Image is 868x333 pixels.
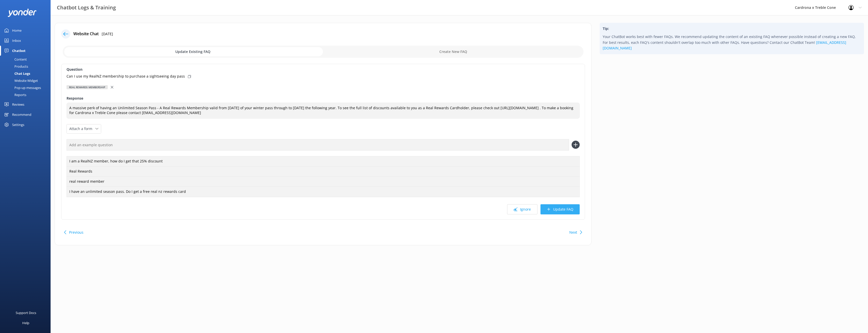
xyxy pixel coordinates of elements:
[3,77,51,84] a: Website Widget
[507,204,537,214] button: Ignore
[22,318,29,328] div: Help
[3,63,51,70] a: Products
[8,9,37,17] img: yonder-white-logo.png
[540,204,580,214] button: Update FAQ
[12,99,24,109] div: Reviews
[67,96,580,101] label: Response
[603,26,861,31] h4: Tip:
[12,109,31,120] div: Recommend
[3,56,51,63] a: Content
[67,156,580,167] div: I am a RealNZ member, how do I get that 25% discount
[3,56,27,63] div: Content
[3,91,26,98] div: Reports
[67,176,580,187] div: real reward member
[67,67,580,72] label: Question
[3,63,28,70] div: Products
[3,70,30,77] div: Chat Logs
[57,4,116,12] h3: Chatbot Logs & Training
[67,166,580,177] div: Real Rewards
[69,126,95,132] span: Attach a form
[73,31,99,37] h4: Website Chat
[3,84,51,91] a: Pop-up messages
[3,70,51,77] a: Chat Logs
[603,34,861,51] p: Your ChatBot works best with fewer FAQs. We recommend updating the content of an existing FAQ whe...
[3,77,38,84] div: Website Widget
[3,84,41,91] div: Pop-up messages
[12,35,21,46] div: Inbox
[67,85,108,89] div: Real Rewards Membership
[67,103,580,119] textarea: A massive perk of having an Unlimited Season Pass - A Real Rewards Membership valid from [DATE] o...
[16,308,36,318] div: Support Docs
[12,46,26,56] div: Chatbot
[3,91,51,98] a: Reports
[569,227,577,237] button: Next
[102,31,113,37] p: [DATE]
[69,227,83,237] button: Previous
[67,73,185,79] p: Can I use my RealNZ membership to purchase a sightseeing day pass
[67,187,580,197] div: I have an unlimited season pass. Do I get a free real nz rewards card
[12,120,24,130] div: Settings
[12,25,21,35] div: Home
[67,139,569,151] input: Add an example question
